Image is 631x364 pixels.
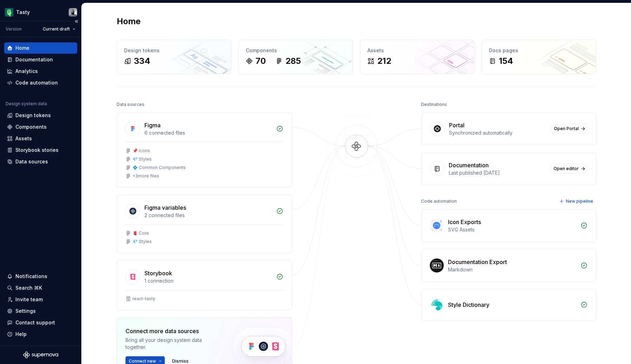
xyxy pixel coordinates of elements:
a: Components70285 [238,40,353,74]
span: Open Portal [554,126,579,132]
div: Help [15,331,27,338]
a: Assets [4,133,77,144]
a: Docs pages154 [482,40,596,74]
button: TastyJulien Riveron [1,5,80,20]
button: Search ⌘K [4,282,77,294]
a: Home [4,42,77,54]
div: Docs pages [489,47,589,54]
div: Analytics [15,68,38,75]
div: 70 [256,55,266,67]
div: Design system data [6,101,47,107]
span: Open editor [554,166,579,171]
div: Storybook [144,269,172,277]
div: Documentation [449,161,489,169]
a: Documentation [4,54,77,65]
a: Open editor [550,164,588,174]
a: Data sources [4,156,77,167]
div: Contact support [15,319,55,326]
div: 154 [499,55,513,67]
div: 💎 Styles [133,156,152,162]
div: 212 [377,55,391,67]
div: Home [15,45,29,52]
div: Code automation [15,79,58,86]
div: react-tasty [133,296,155,302]
div: Tasty [16,9,30,16]
div: Portal [449,121,464,129]
div: Documentation Export [448,258,507,266]
div: 2 connected files [144,212,272,219]
span: New pipeline [566,198,593,204]
div: Assets [15,135,32,142]
div: Icon Exports [448,218,481,226]
a: Code automation [4,77,77,88]
div: Style Dictionary [448,301,489,309]
div: Assets [367,47,467,54]
div: Last published [DATE] [449,169,546,176]
div: 334 [134,55,150,67]
div: 💠 Common Components [133,165,186,170]
button: Help [4,329,77,340]
div: Data sources [117,100,144,109]
a: Invite team [4,294,77,305]
div: + 3 more files [133,173,159,179]
a: Assets212 [360,40,475,74]
div: Figma [144,121,161,129]
a: Figma variables2 connected files🫀 Core💎 Styles [117,195,292,253]
div: Bring all your design system data together. [125,337,220,351]
div: Invite team [15,296,43,303]
div: Markdown [448,266,576,273]
div: Code automation [421,196,457,206]
div: Notifications [15,273,47,280]
div: Components [15,123,47,130]
a: Design tokens334 [117,40,231,74]
div: Components [246,47,346,54]
div: Destinations [421,100,447,109]
a: Settings [4,305,77,317]
button: Current draft [40,24,79,34]
div: 285 [285,55,301,67]
div: Search ⌘K [15,284,42,291]
div: 💎 Styles [133,239,152,244]
div: 1 connection [144,277,272,284]
img: 5a785b6b-c473-494b-9ba3-bffaf73304c7.png [5,8,13,16]
div: Version [6,26,22,32]
span: Current draft [43,26,70,32]
a: Components [4,121,77,133]
a: Storybook1 connectionreact-tasty [117,260,292,310]
div: 6 connected files [144,129,272,136]
span: Connect new [129,358,156,364]
a: Storybook stories [4,144,77,156]
button: New pipeline [557,196,596,206]
div: Documentation [15,56,53,63]
button: Notifications [4,271,77,282]
div: Data sources [15,158,48,165]
div: Connect more data sources [125,327,220,335]
a: Open Portal [551,124,588,134]
div: 🫀 Core [133,230,149,236]
button: Contact support [4,317,77,328]
div: Settings [15,308,36,315]
div: Figma variables [144,203,186,212]
div: 📌 Icons [133,148,150,154]
button: Collapse sidebar [72,16,81,26]
a: Figma6 connected files📌 Icons💎 Styles💠 Common Components+3more files [117,112,292,188]
div: Storybook stories [15,147,59,154]
a: Design tokens [4,110,77,121]
span: Dismiss [172,358,189,364]
h2: Home [117,16,141,27]
div: Synchronized automatically [449,129,547,136]
div: Design tokens [15,112,51,119]
svg: Supernova Logo [23,351,58,358]
img: Julien Riveron [69,8,77,16]
a: Analytics [4,66,77,77]
div: SVG Assets [448,226,576,233]
div: Design tokens [124,47,224,54]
